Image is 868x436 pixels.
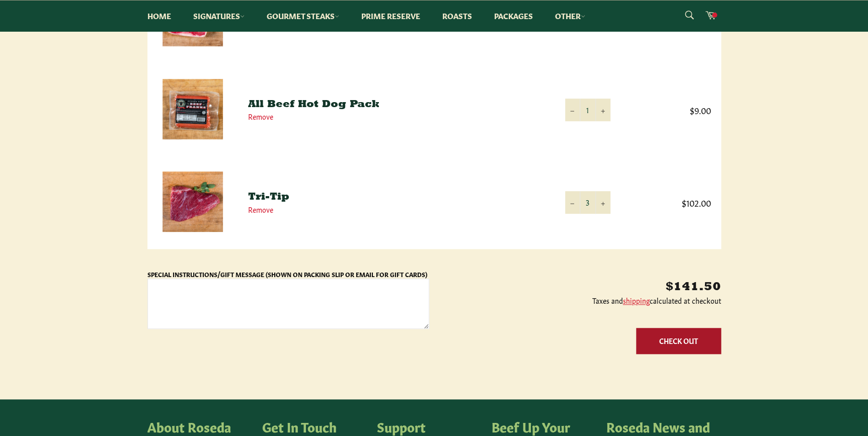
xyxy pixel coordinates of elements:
[432,1,482,31] a: Roasts
[636,328,721,354] button: Check Out
[147,419,252,433] h4: About Roseda
[377,419,482,433] h4: Support
[484,1,543,31] a: Packages
[630,197,711,208] span: $102.00
[623,295,650,305] a: shipping
[147,270,427,278] label: Special Instructions/Gift Message (Shown on Packing Slip or Email for Gift Cards)
[565,99,580,121] button: Reduce item quantity by one
[262,419,367,433] h4: Get In Touch
[248,204,273,214] a: Remove
[248,100,379,110] a: All Beef Hot Dog Pack
[351,1,430,31] a: Prime Reserve
[545,1,595,31] a: Other
[248,192,289,202] a: Tri-Tip
[439,279,721,296] p: $141.50
[565,191,580,214] button: Reduce item quantity by one
[163,171,223,232] img: Tri-Tip
[439,296,721,305] p: Taxes and calculated at checkout
[137,1,181,31] a: Home
[163,79,223,139] img: All Beef Hot Dog Pack
[630,104,711,116] span: $9.00
[595,99,610,121] button: Increase item quantity by one
[257,1,349,31] a: Gourmet Steaks
[183,1,255,31] a: Signatures
[248,111,273,121] a: Remove
[595,191,610,214] button: Increase item quantity by one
